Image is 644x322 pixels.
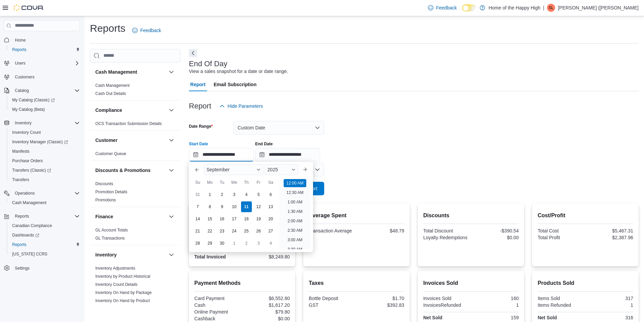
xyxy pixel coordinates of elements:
span: September [207,167,230,172]
div: $1.70 [358,296,404,301]
a: My Catalog (Classic) [9,96,57,104]
div: Finance [90,226,181,245]
div: day-16 [217,214,228,224]
div: day-3 [253,238,264,249]
h3: Inventory [95,251,117,258]
button: Cash Management [167,68,175,76]
a: Manifests [9,147,32,155]
div: 316 [587,315,633,320]
a: Transfers [9,176,32,184]
span: Email Subscription [214,78,257,91]
span: Customer Queue [95,151,126,156]
div: Loyalty Redemptions [423,235,470,240]
span: Hide Parameters [228,103,263,109]
a: Reports [9,46,29,54]
div: Cashback [194,316,241,321]
div: $0.00 [472,235,519,240]
span: OCS Transaction Submission Details [95,121,162,126]
a: Transfers (Classic) [9,166,54,174]
h2: Invoices Sold [423,279,519,287]
span: Transfers (Classic) [12,168,51,173]
button: Discounts & Promotions [95,167,166,174]
div: Online Payment [194,309,241,315]
a: Inventory by Product Historical [95,274,150,279]
div: $6,552.80 [243,296,290,301]
div: Cash Management [90,81,181,100]
span: Purchase Orders [9,157,80,165]
div: 160 [472,296,519,301]
a: Cash Management [95,83,129,88]
label: Start Date [189,141,208,147]
div: day-3 [229,189,240,200]
li: 1:00 AM [285,198,305,206]
input: Press the down key to enter a popover containing a calendar. Press the escape key to close the po... [189,148,254,162]
a: Dashboards [7,230,82,240]
span: Catalog [12,86,80,95]
div: Total Profit [538,235,584,240]
button: Inventory [95,251,166,258]
div: $5,467.31 [587,228,633,233]
div: day-23 [217,226,228,237]
div: day-7 [192,201,203,212]
a: Dashboards [9,231,42,239]
span: Cash Management [9,199,80,207]
a: My Catalog (Beta) [9,105,48,114]
button: Compliance [95,107,166,114]
div: day-24 [229,226,240,237]
h2: Taxes [309,279,404,287]
div: Bottle Deposit [309,296,355,301]
div: Sa [265,177,276,188]
a: GL Transactions [95,236,125,241]
div: $8,249.80 [243,254,290,259]
p: Home of the Happy High [488,4,540,12]
span: Settings [15,266,29,271]
div: Mo [205,177,215,188]
div: day-26 [253,226,264,237]
div: day-28 [192,238,203,249]
input: Press the down key to open a popover containing a calendar. [255,148,320,162]
span: 2025 [267,167,278,172]
span: Home [12,36,80,44]
span: [US_STATE] CCRS [12,251,47,257]
a: OCS Transaction Submission Details [95,121,162,126]
label: Date Range [189,124,213,129]
span: Dashboards [9,231,80,239]
strong: Total Invoiced [194,254,226,259]
ul: Time [280,178,310,249]
div: $0.00 [243,316,290,321]
button: Customers [1,72,82,82]
div: day-4 [241,189,252,200]
span: Reports [12,47,26,52]
button: Transfers [7,175,82,184]
button: Compliance [167,106,175,114]
span: Report [190,78,206,91]
div: 1 [472,302,519,308]
button: Customer [95,137,166,144]
label: End Date [255,141,273,147]
div: Customer [90,150,181,160]
h3: End Of Day [189,60,228,68]
div: We [229,177,240,188]
li: 3:00 AM [285,236,305,244]
a: Inventory Manager (Classic) [7,137,82,147]
div: day-1 [205,189,215,200]
span: Promotions [95,197,116,203]
div: Compliance [90,120,181,130]
div: Transaction Average [309,228,355,233]
a: Settings [12,264,32,272]
span: Inventory Count Details [95,282,138,287]
span: Inventory Manager (Classic) [9,138,80,146]
a: Customers [12,73,37,81]
span: Transfers [9,176,80,184]
span: My Catalog (Classic) [12,97,55,103]
a: My Catalog (Classic) [7,95,82,105]
div: day-18 [241,214,252,224]
a: Cash Management [9,199,49,207]
div: Button. Open the year selector. 2025 is currently selected. [265,164,298,175]
span: Reports [15,214,29,219]
span: Customers [15,74,34,80]
button: Finance [95,213,166,220]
